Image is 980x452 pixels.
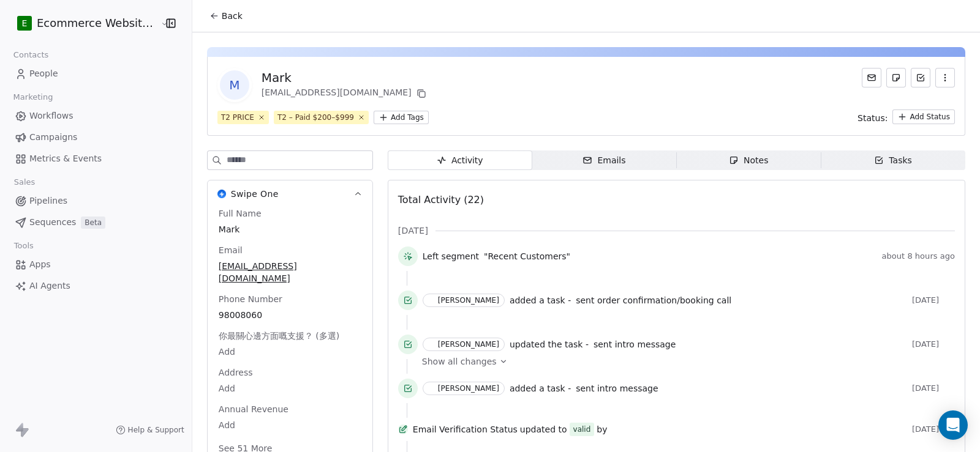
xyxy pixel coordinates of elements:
[29,152,102,165] span: Metrics & Events
[29,67,58,80] span: People
[9,237,39,255] span: Tools
[912,424,955,434] span: [DATE]
[520,423,567,435] span: updated to
[582,154,625,167] div: Emails
[216,207,264,220] span: Full Name
[29,258,51,271] span: Apps
[8,88,58,106] span: Marketing
[424,384,434,393] img: S
[219,346,361,358] span: Add
[576,381,658,396] a: sent intro message
[413,423,518,435] span: Email Verification Status
[81,217,105,229] span: Beta
[222,10,243,22] span: Back
[29,216,76,229] span: Sequences
[216,330,342,342] span: 你最關心邊方面嘅支援？ (多選)
[216,293,285,305] span: Phone Number
[29,195,67,207] span: Pipelines
[422,355,946,368] a: Show all changes
[231,188,279,200] span: Swipe One
[874,154,912,167] div: Tasks
[597,423,607,435] span: by
[10,149,182,169] a: Metrics & Events
[219,419,361,431] span: Add
[15,13,152,34] button: EEcommerce Website Builder
[10,64,182,84] a: People
[398,194,484,206] span: Total Activity (22)
[424,296,434,305] img: S
[912,383,955,393] span: [DATE]
[576,293,731,308] a: sent order confirmation/booking call
[858,112,888,124] span: Status:
[219,309,361,321] span: 98008060
[216,366,255,379] span: Address
[219,260,361,284] span: [EMAIL_ADDRESS][DOMAIN_NAME]
[594,339,676,349] span: sent intro message
[882,251,955,261] span: about 8 hours ago
[912,339,955,349] span: [DATE]
[208,180,372,207] button: Swipe OneSwipe One
[438,296,499,305] div: [PERSON_NAME]
[9,173,40,191] span: Sales
[202,5,250,27] button: Back
[912,295,955,305] span: [DATE]
[217,190,226,198] img: Swipe One
[422,355,497,368] span: Show all changes
[29,280,70,292] span: AI Agents
[10,276,182,296] a: AI Agents
[510,294,571,306] span: added a task -
[10,191,182,211] a: Pipelines
[398,224,428,237] span: [DATE]
[729,154,768,167] div: Notes
[22,17,28,29] span: E
[573,423,591,435] div: valid
[510,338,589,350] span: updated the task -
[219,382,361,395] span: Add
[438,384,499,393] div: [PERSON_NAME]
[10,127,182,147] a: Campaigns
[8,46,54,64] span: Contacts
[423,250,479,262] span: Left segment
[10,106,182,126] a: Workflows
[262,86,429,101] div: [EMAIL_ADDRESS][DOMAIN_NAME]
[29,131,77,144] span: Campaigns
[484,250,570,262] span: "Recent Customers"
[29,109,73,122] span: Workflows
[510,382,571,395] span: added a task -
[10,254,182,275] a: Apps
[277,112,354,123] div: T2 – Paid $200–$999
[216,244,245,256] span: Email
[10,212,182,232] a: SequencesBeta
[374,111,429,124] button: Add Tags
[576,383,658,393] span: sent intro message
[216,403,291,415] span: Annual Revenue
[221,112,254,123] div: T2 PRICE
[938,410,968,440] div: Open Intercom Messenger
[424,340,434,349] img: S
[116,425,184,435] a: Help & Support
[128,425,184,435] span: Help & Support
[219,223,361,235] span: Mark
[262,69,429,86] div: Mark
[438,340,499,349] div: [PERSON_NAME]
[594,337,676,352] a: sent intro message
[37,15,157,31] span: Ecommerce Website Builder
[576,295,731,305] span: sent order confirmation/booking call
[892,109,955,124] button: Add Status
[220,70,249,100] span: M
